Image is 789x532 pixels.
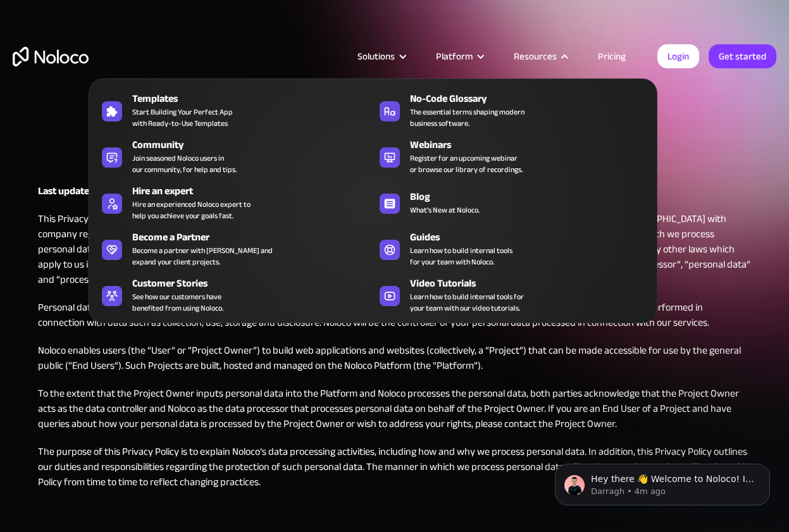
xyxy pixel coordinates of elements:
[132,183,378,199] div: Hire an expert
[410,230,656,245] div: Guides
[420,48,498,65] div: Platform
[582,48,642,65] a: Pricing
[132,152,237,175] span: Join seasoned Noloco users in our community, for help and tips.
[38,502,751,517] p: ‍
[89,61,657,323] nav: Resources
[96,89,373,132] a: TemplatesStart Building Your Perfect Appwith Ready-to-Use Templates
[410,291,524,314] span: Learn how to build internal tools for your team with our video tutorials.
[342,48,420,65] div: Solutions
[410,189,656,204] div: Blog
[410,204,480,216] span: What's New at Noloco.
[38,211,751,287] p: This Privacy Policy covers the services provided by Noloco Limited trading as Noloco (“Noloco”, “...
[38,386,751,431] p: To the extent that the Project Owner inputs personal data into the Platform and Noloco processes ...
[132,276,378,291] div: Customer Stories
[410,152,523,175] span: Register for an upcoming webinar or browse our library of recordings.
[373,89,650,132] a: No-Code GlossaryThe essential terms shaping modernbusiness software.
[657,44,699,68] a: Login
[410,91,656,106] div: No-Code Glossary
[132,137,378,152] div: Community
[410,245,513,268] span: Learn how to build internal tools for your team with Noloco.
[96,135,373,178] a: CommunityJoin seasoned Noloco users inour community, for help and tips.
[514,48,557,65] div: Resources
[38,343,751,373] p: Noloco enables users (the “User” or “Project Owner”) to build web applications and websites (coll...
[96,181,373,224] a: Hire an expertHire an experienced Noloco expert tohelp you achieve your goals fast.
[132,199,251,221] div: Hire an experienced Noloco expert to help you achieve your goals fast.
[436,48,473,65] div: Platform
[410,106,525,129] span: The essential terms shaping modern business software.
[410,276,656,291] div: Video Tutorials
[536,437,789,526] iframe: Intercom notifications message
[132,245,273,268] div: Become a partner with [PERSON_NAME] and expand your client projects.
[373,181,650,224] a: BlogWhat's New at Noloco.
[132,91,378,106] div: Templates
[96,227,373,270] a: Become a PartnerBecome a partner with [PERSON_NAME] andexpand your client projects.
[38,300,751,330] p: Personal data generally means information that can be used to individually identify a person, and...
[132,291,223,314] span: See how our customers have benefited from using Noloco.
[373,135,650,178] a: WebinarsRegister for an upcoming webinaror browse our library of recordings.
[38,183,751,199] p: [DATE]
[38,182,97,201] strong: Last updated:
[498,48,582,65] div: Resources
[373,227,650,270] a: GuidesLearn how to build internal toolsfor your team with Noloco.
[410,137,656,152] div: Webinars
[13,47,89,66] a: home
[132,106,233,129] span: Start Building Your Perfect App with Ready-to-Use Templates
[357,48,395,65] div: Solutions
[373,273,650,316] a: Video TutorialsLearn how to build internal tools foryour team with our video tutorials.
[709,44,776,68] a: Get started
[96,273,373,316] a: Customer StoriesSee how our customers havebenefited from using Noloco.
[38,444,751,490] p: The purpose of this Privacy Policy is to explain Noloco’s data processing activities, including h...
[132,230,378,245] div: Become a Partner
